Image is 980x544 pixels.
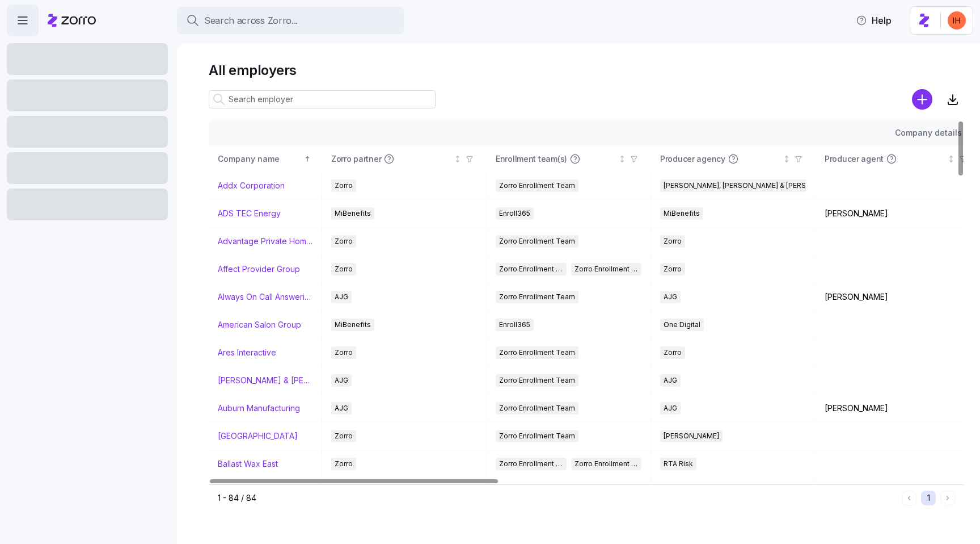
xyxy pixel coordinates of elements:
div: Not sorted [618,155,626,163]
th: Enrollment team(s)Not sorted [487,146,651,172]
span: [PERSON_NAME], [PERSON_NAME] & [PERSON_NAME] [664,179,842,192]
span: Zorro Enrollment Team [499,346,575,359]
svg: add icon [912,89,932,110]
a: [PERSON_NAME] & [PERSON_NAME]'s [218,375,312,386]
span: RTA Risk [664,458,693,470]
span: AJG [335,291,348,303]
button: Help [847,9,901,32]
span: Zorro Enrollment Team [499,374,575,387]
h1: All employers [209,61,964,79]
a: Affect Provider Group [218,263,300,275]
button: Next page [940,491,955,505]
td: [PERSON_NAME] [816,200,980,228]
span: Zorro [335,430,353,442]
a: Always On Call Answering Service [218,291,312,303]
a: American Salon Group [218,319,301,330]
span: Zorro Enrollment Team [499,263,563,275]
span: Zorro Enrollment Team [499,291,575,303]
button: Search across Zorro... [177,7,404,34]
span: Zorro Enrollment Experts [575,263,639,275]
a: Ballast Wax East [218,458,278,470]
a: Advantage Private Home Care [218,236,312,247]
div: Company name [218,153,302,165]
a: [GEOGRAPHIC_DATA] [218,430,298,442]
span: Zorro Enrollment Team [499,430,575,442]
div: Not sorted [783,155,791,163]
a: Ares Interactive [218,347,276,358]
span: AJG [335,402,348,415]
a: Addx Corporation [218,180,285,191]
span: Zorro [335,263,353,275]
span: Producer agency [660,153,725,165]
th: Company nameSorted ascending [209,146,322,172]
span: Search across Zorro... [204,14,298,28]
span: Zorro [664,263,682,275]
th: Zorro partnerNot sorted [322,146,487,172]
span: Zorro partner [331,153,381,165]
div: 1 - 84 / 84 [218,492,897,504]
a: ADS TEC Energy [218,208,281,219]
span: Zorro Enrollment Team [499,402,575,415]
div: Not sorted [454,155,462,163]
span: Zorro Enrollment Team [499,235,575,248]
span: Zorro [335,179,353,192]
div: Not sorted [947,155,955,163]
a: Auburn Manufacturing [218,403,300,414]
span: AJG [664,374,677,387]
span: AJG [664,402,677,415]
span: Zorro Enrollment Team [499,179,575,192]
span: Zorro [335,458,353,470]
span: Enroll365 [499,207,530,220]
span: [PERSON_NAME] [664,430,719,442]
span: AJG [335,374,348,387]
button: 1 [921,491,936,505]
span: Zorro [335,235,353,248]
span: AJG [664,291,677,303]
span: Zorro Enrollment Experts [575,458,639,470]
span: Enrollment team(s) [496,153,567,165]
span: MiBenefits [664,207,700,220]
td: [PERSON_NAME] [816,395,980,422]
span: Producer agent [825,153,884,165]
th: Producer agencyNot sorted [651,146,816,172]
div: Sorted ascending [303,155,311,163]
span: MiBenefits [335,319,371,331]
span: MiBenefits [335,207,371,220]
span: Help [856,14,892,27]
span: Zorro [335,346,353,359]
td: [PERSON_NAME] [816,283,980,311]
input: Search employer [209,90,436,108]
span: Enroll365 [499,319,530,331]
span: Zorro Enrollment Team [499,458,563,470]
span: One Digital [664,319,700,331]
button: Previous page [902,491,916,505]
span: Zorro [664,346,682,359]
span: Zorro [664,235,682,248]
th: Producer agentNot sorted [816,146,980,172]
img: f3711480c2c985a33e19d88a07d4c111 [948,11,966,30]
